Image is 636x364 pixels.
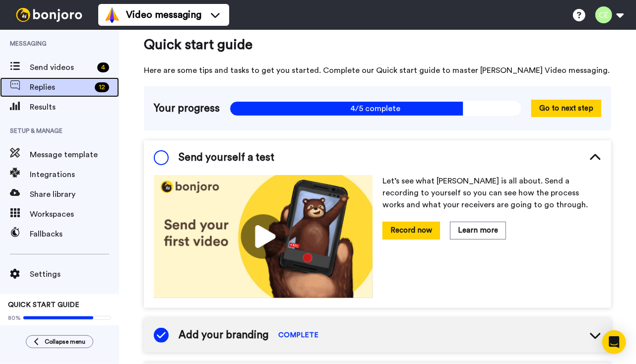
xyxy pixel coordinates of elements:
[8,314,21,322] span: 80%
[450,222,506,239] button: Learn more
[179,150,274,165] span: Send yourself a test
[30,169,119,181] span: Integrations
[30,61,93,73] span: Send videos
[382,222,440,239] button: Record now
[230,101,521,116] span: 4/5 complete
[30,188,119,200] span: Share library
[8,324,111,332] span: Send yourself a test
[8,302,79,308] span: QUICK START GUIDE
[126,8,201,22] span: Video messaging
[104,7,120,23] img: vm-color.svg
[30,101,119,113] span: Results
[30,268,119,280] span: Settings
[97,62,109,72] div: 4
[179,328,268,343] span: Add your branding
[95,82,109,92] div: 12
[154,175,373,298] img: 178eb3909c0dc23ce44563bdb6dc2c11.jpg
[382,175,601,211] p: Let’s see what [PERSON_NAME] is all about. Send a recording to yourself so you can see how the pr...
[154,101,220,116] span: Your progress
[30,228,119,240] span: Fallbacks
[12,8,86,22] img: bj-logo-header-white.svg
[30,208,119,220] span: Workspaces
[45,338,85,346] span: Collapse menu
[144,35,611,55] span: Quick start guide
[602,330,626,354] div: Open Intercom Messenger
[30,149,119,161] span: Message template
[531,100,601,117] button: Go to next step
[30,81,91,93] span: Replies
[26,335,93,348] button: Collapse menu
[278,330,318,340] span: COMPLETE
[144,64,611,76] span: Here are some tips and tasks to get you started. Complete our Quick start guide to master [PERSON...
